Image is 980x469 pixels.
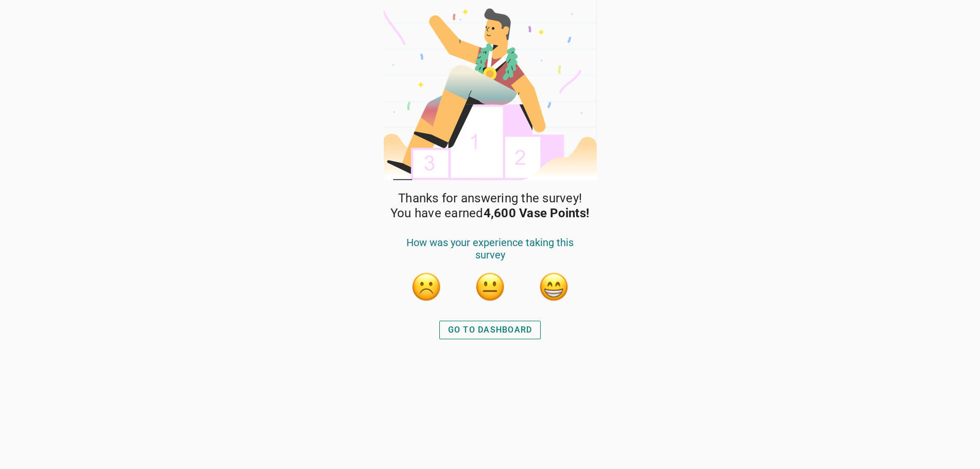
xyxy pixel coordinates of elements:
[390,206,590,221] span: You have earned
[448,324,532,336] div: GO TO DASHBOARD
[398,191,582,206] span: Thanks for answering the survey!
[484,206,590,220] strong: 4,600 Vase Points!
[395,236,586,271] div: How was your experience taking this survey
[439,321,541,339] button: GO TO DASHBOARD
